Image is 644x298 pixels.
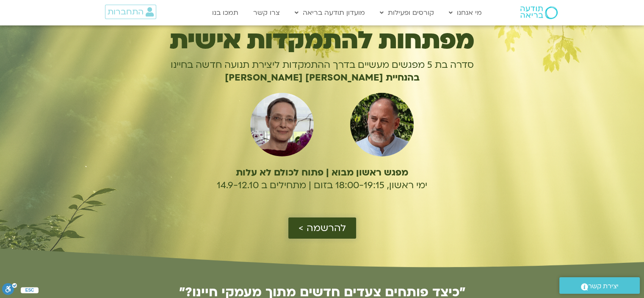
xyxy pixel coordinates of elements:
[588,281,619,292] span: יצירת קשר
[217,179,427,192] span: ימי ראשון, 18:00-19:15 בזום | מתחילים ב 14.9-12.10
[105,5,156,19] a: התחברות
[288,217,356,239] a: להרשמה >
[290,5,369,21] a: מועדון תודעה בריאה
[139,31,506,50] h1: מפתחות להתמקדות אישית
[208,5,243,21] a: תמכו בנו
[520,6,558,19] img: תודעה בריאה
[376,5,438,21] a: קורסים ופעילות
[139,58,506,71] p: סדרה בת 5 מפגשים מעשיים בדרך ההתמקדות ליצירת תנועה חדשה בחיינו
[299,223,346,234] span: להרשמה >
[249,5,284,21] a: צרו קשר
[236,166,408,179] b: מפגש ראשון מבוא | פתוח לכולם לא עלות
[108,7,144,17] span: התחברות
[225,71,420,84] b: בהנחיית [PERSON_NAME] [PERSON_NAME]
[445,5,486,21] a: מי אנחנו
[559,277,640,294] a: יצירת קשר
